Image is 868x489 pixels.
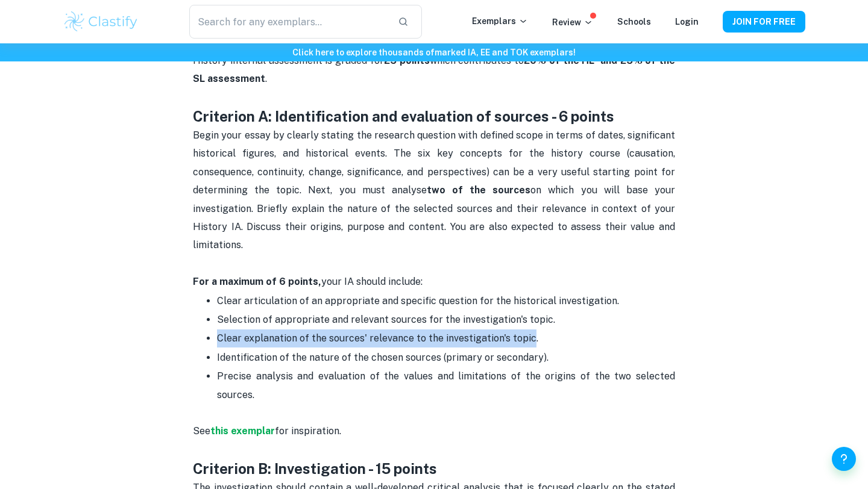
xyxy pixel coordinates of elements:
p: Review [552,16,593,29]
span: Precise analysis and evaluation of the values and limitations of the origins of the two selected ... [217,370,678,400]
span: Selection of appropriate and relevant sources for the investigation's topic. [217,314,555,325]
strong: Criterion B: Investigation - 15 points [193,460,437,477]
span: for inspiration. [275,425,341,437]
p: Exemplars [472,14,528,28]
button: JOIN FOR FREE [723,11,805,33]
strong: For a maximum of 6 points, [193,276,321,287]
button: Help and Feedback [832,447,856,471]
a: Schools [617,17,651,26]
span: Clear articulation of an appropriate and specific question for the historical investigation. [217,295,619,307]
img: Clastify logo [63,10,139,34]
strong: Criterion A: Identification and evaluation of sources - 6 points [193,108,614,125]
h6: Click here to explore thousands of marked IA, EE and TOK exemplars ! [2,46,866,59]
span: your IA should include: [193,276,423,287]
strong: 25 points [384,55,430,66]
a: Login [675,17,699,26]
input: Search for any exemplars... [189,5,388,39]
a: this exemplar [210,425,275,437]
span: Clear explanation of the sources' relevance to the investigation's topic. [217,332,538,344]
span: See [193,425,210,437]
span: Begin your essay by clearly stating the research question with defined scope in terms of dates, s... [193,129,678,251]
strong: two of the sources [427,184,530,196]
span: Identification of the nature of the chosen sources (primary or secondary). [217,352,549,363]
